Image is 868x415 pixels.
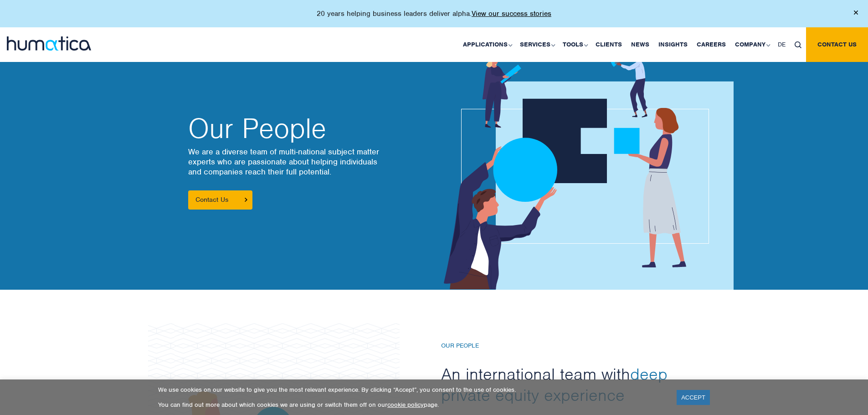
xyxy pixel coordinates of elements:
[515,27,558,62] a: Services
[627,27,654,62] a: News
[806,27,868,62] a: Contact us
[245,198,247,202] img: arrowicon
[387,401,424,409] a: cookie policy
[7,36,91,51] img: logo
[795,41,801,48] img: search_icon
[188,190,252,210] a: Contact Us
[472,9,551,18] a: View our success stories
[677,390,710,405] a: ACCEPT
[692,27,730,62] a: Careers
[441,342,687,350] h6: Our People
[420,49,734,290] img: about_banner1
[591,27,627,62] a: Clients
[158,401,665,409] p: You can find out more about which cookies we are using or switch them off on our page.
[188,115,425,142] h2: Our People
[773,27,790,62] a: DE
[158,386,665,394] p: We use cookies on our website to give you the most relevant experience. By clicking “Accept”, you...
[441,364,687,405] h2: An international team with
[778,41,786,48] span: DE
[317,9,551,18] p: 20 years helping business leaders deliver alpha.
[654,27,692,62] a: Insights
[558,27,591,62] a: Tools
[458,27,515,62] a: Applications
[730,27,773,62] a: Company
[188,147,425,177] p: We are a diverse team of multi-national subject matter experts who are passionate about helping i...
